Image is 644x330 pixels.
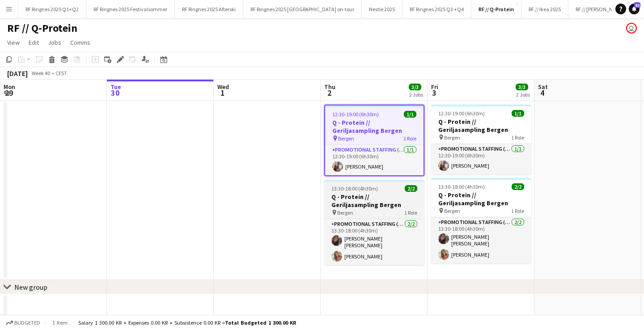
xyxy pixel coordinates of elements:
div: [DATE] [7,69,28,78]
span: Tue [110,83,121,91]
button: RF Ringnes 2025 [GEOGRAPHIC_DATA] on-tour [243,0,362,18]
app-job-card: 12:30-19:00 (6h30m)1/1Q - Protein // Geriljasampling Bergen Bergen1 RolePromotional Staffing (Bra... [324,105,424,176]
button: RF Ringnes 2025 Q1+Q2 [18,0,86,18]
span: Fri [431,83,438,91]
span: 1 [216,88,229,98]
span: 2/2 [405,185,417,192]
span: Comms [70,38,90,47]
app-job-card: 13:30-18:00 (4h30m)2/2Q - Protein // Geriljasampling Bergen Bergen1 RolePromotional Staffing (Bra... [324,180,424,265]
span: 1 item [49,319,71,326]
span: 1/1 [404,111,416,118]
app-user-avatar: Wilmer Borgnes [626,23,637,34]
span: Week 40 [30,70,52,76]
span: Budgeted [14,320,40,326]
div: Salary 1 300.00 KR + Expenses 0.00 KR + Subsistence 0.00 KR = [78,319,296,326]
span: Total Budgeted 1 300.00 KR [225,319,296,326]
h3: Q - Protein // Geriljasampling Bergen [431,191,531,207]
span: 3/3 [409,84,421,90]
span: 1/1 [512,110,524,117]
button: Nestle 2025 [362,0,402,18]
div: 2 Jobs [409,91,423,98]
span: 1 Role [511,207,524,214]
span: 1 Role [511,134,524,141]
a: 62 [629,4,640,14]
span: View [7,38,20,47]
button: RF // [PERSON_NAME] 2025 [568,0,644,18]
h3: Q - Protein // Geriljasampling Bergen [324,193,424,209]
span: 12:30-19:00 (6h30m) [332,111,379,118]
span: 29 [2,88,15,98]
span: Mon [4,83,15,91]
button: RF Ringnes 2025 Afterski [175,0,243,18]
a: View [4,37,23,48]
a: Edit [25,37,42,48]
div: 2 Jobs [516,91,530,98]
span: 30 [109,88,121,98]
span: Bergen [338,135,354,142]
span: Bergen [444,207,460,214]
span: Wed [217,83,229,91]
h3: Q - Protein // Geriljasampling Bergen [325,118,424,135]
h1: RF // Q-Protein [7,21,77,35]
span: 12:30-19:00 (6h30m) [438,110,485,117]
div: New group [14,283,47,292]
button: RF // Q-Protein [471,0,521,18]
app-job-card: 12:30-19:00 (6h30m)1/1Q - Protein // Geriljasampling Bergen Bergen1 RolePromotional Staffing (Bra... [431,105,531,174]
span: 4 [537,88,548,98]
span: Edit [29,38,39,47]
span: Jobs [48,38,61,47]
span: 3/3 [516,84,528,90]
span: Bergen [337,209,353,216]
app-job-card: 13:30-18:00 (4h30m)2/2Q - Protein // Geriljasampling Bergen Bergen1 RolePromotional Staffing (Bra... [431,178,531,263]
a: Comms [67,37,94,48]
app-card-role: Promotional Staffing (Brand Ambassadors)1/112:30-19:00 (6h30m)[PERSON_NAME] [431,144,531,174]
span: 13:30-18:00 (4h30m) [438,183,485,190]
span: 2/2 [512,183,524,190]
span: 13:30-18:00 (4h30m) [331,185,378,192]
button: RF // Ikea 2025 [521,0,568,18]
span: Thu [324,83,335,91]
span: 2 [323,88,335,98]
button: Budgeted [4,318,42,328]
button: RF Ringnes 2025 Festivalsommer [86,0,175,18]
div: CEST [55,70,67,76]
span: 62 [634,2,640,8]
span: 1 Role [403,135,416,142]
app-card-role: Promotional Staffing (Brand Ambassadors)2/213:30-18:00 (4h30m)[PERSON_NAME] [PERSON_NAME][PERSON_... [431,217,531,263]
a: Jobs [44,37,65,48]
span: Sat [538,83,548,91]
button: RF Ringnes 2025 Q3 +Q4 [402,0,471,18]
span: 3 [430,88,438,98]
span: Bergen [444,134,460,141]
app-card-role: Promotional Staffing (Brand Ambassadors)2/213:30-18:00 (4h30m)[PERSON_NAME] [PERSON_NAME][PERSON_... [324,219,424,265]
span: 1 Role [404,209,417,216]
app-card-role: Promotional Staffing (Brand Ambassadors)1/112:30-19:00 (6h30m)[PERSON_NAME] [325,145,424,175]
h3: Q - Protein // Geriljasampling Bergen [431,118,531,134]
